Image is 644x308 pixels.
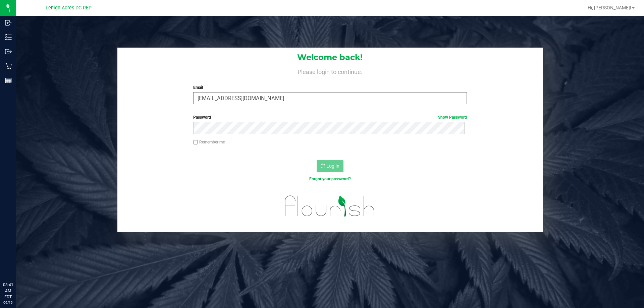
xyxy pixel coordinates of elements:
[326,163,339,169] span: Log In
[117,67,543,75] h4: Please login to continue.
[5,34,12,41] inline-svg: Inventory
[588,5,631,10] span: Hi, [PERSON_NAME]!
[193,140,198,145] input: Remember me
[193,84,467,90] label: Email
[438,115,467,120] a: Show Password
[5,19,12,26] inline-svg: Inbound
[46,5,92,11] span: Lehigh Acres DC REP
[117,53,543,62] h1: Welcome back!
[5,48,12,55] inline-svg: Outbound
[317,160,343,172] button: Log In
[5,77,12,84] inline-svg: Reports
[309,177,351,181] a: Forgot your password?
[3,282,13,300] p: 08:41 AM EDT
[3,300,13,305] p: 09/19
[5,63,12,69] inline-svg: Retail
[193,139,225,145] label: Remember me
[277,189,383,223] img: flourish_logo.svg
[193,115,211,120] span: Password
